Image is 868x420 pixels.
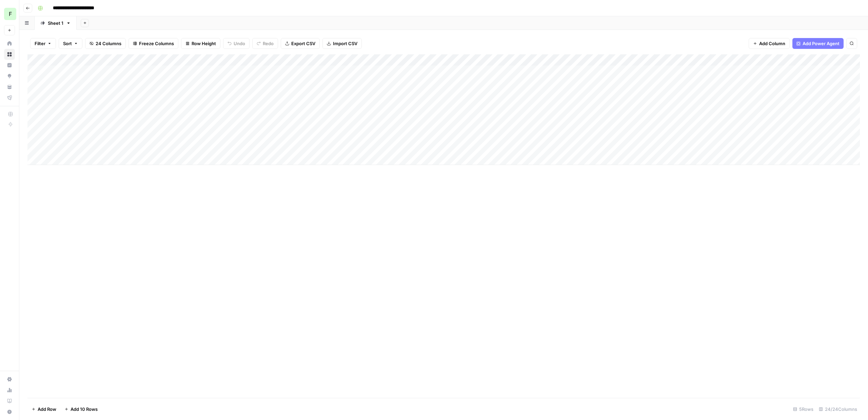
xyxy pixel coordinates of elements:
[223,38,250,49] button: Undo
[4,396,15,406] a: Learning Hub
[4,81,15,92] a: Your Data
[192,40,216,47] span: Row Height
[30,38,56,49] button: Filter
[4,406,15,417] button: Help + Support
[322,38,362,49] button: Import CSV
[38,406,56,413] span: Add Row
[4,71,15,81] a: Opportunities
[27,404,60,415] button: Add Row
[4,60,15,71] a: Insights
[4,385,15,396] a: Usage
[4,92,15,103] a: Flightpath
[4,49,15,60] a: Browse
[790,404,816,415] div: 5 Rows
[71,406,98,413] span: Add 10 Rows
[333,40,357,47] span: Import CSV
[63,40,72,47] span: Sort
[803,40,840,47] span: Add Power Agent
[181,38,220,49] button: Row Height
[48,20,63,26] div: Sheet 1
[281,38,320,49] button: Export CSV
[792,38,844,49] button: Add Power Agent
[85,38,126,49] button: 24 Columns
[60,404,102,415] button: Add 10 Rows
[35,40,45,47] span: Filter
[4,374,15,385] a: Settings
[9,10,12,18] span: F
[4,38,15,49] a: Home
[234,40,245,47] span: Undo
[96,40,121,47] span: 24 Columns
[291,40,315,47] span: Export CSV
[129,38,178,49] button: Freeze Columns
[35,16,77,30] a: Sheet 1
[816,404,860,415] div: 24/24 Columns
[139,40,174,47] span: Freeze Columns
[252,38,278,49] button: Redo
[59,38,82,49] button: Sort
[749,38,790,49] button: Add Column
[759,40,785,47] span: Add Column
[4,5,15,22] button: Workspace: Fiddler
[263,40,274,47] span: Redo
